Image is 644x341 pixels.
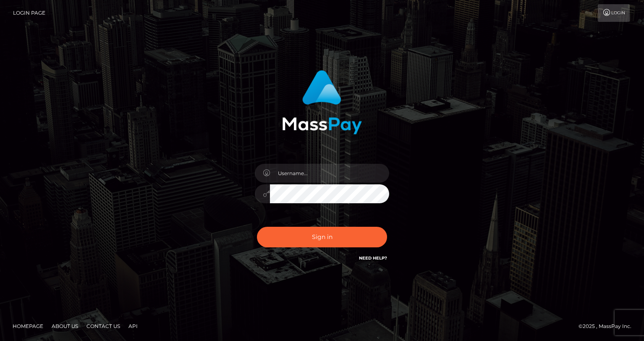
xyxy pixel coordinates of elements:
a: About Us [48,320,81,333]
a: API [125,320,141,333]
a: Need Help? [359,255,387,261]
a: Homepage [9,320,47,333]
div: © 2025 , MassPay Inc. [579,322,638,331]
img: MassPay Login [282,70,362,134]
a: Login [598,4,630,22]
input: Username... [270,164,389,183]
button: Sign in [257,227,387,247]
a: Contact Us [83,320,123,333]
a: Login Page [13,4,45,22]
